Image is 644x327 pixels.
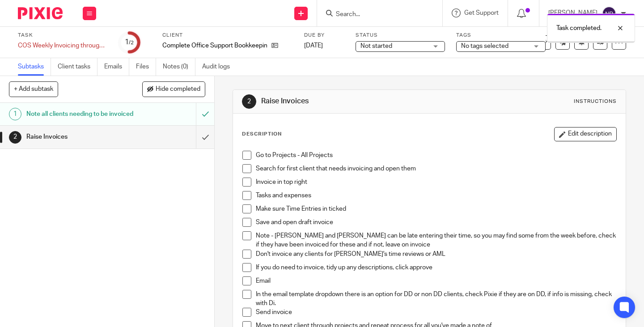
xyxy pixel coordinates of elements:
p: Complete Office Support Bookkeeping Ltd [162,41,267,50]
button: + Add subtask [9,81,58,97]
small: /2 [129,40,134,45]
p: Don't invoice any clients for [PERSON_NAME]'s time reviews or AML [256,250,616,259]
p: Make sure Time Entries in ticked [256,204,616,213]
p: Search for first client that needs invoicing and open them [256,164,616,173]
button: Hide completed [142,81,205,97]
span: Not started [360,43,392,49]
p: Invoice in top right [256,178,616,187]
img: Pixie [18,7,63,19]
div: 1 [125,37,134,47]
button: Edit description [554,127,617,141]
span: Hide completed [156,86,200,93]
p: Email [256,276,616,285]
label: Task [18,32,107,39]
label: Client [162,32,293,39]
p: Tasks and expenses [256,191,616,200]
p: In the email template dropdown there is an option for DD or non DD clients, check Pixie if they a... [256,290,616,308]
p: Description [242,131,282,138]
h1: Raise Invoices [261,97,449,106]
div: 2 [242,94,256,109]
p: Save and open draft invoice [256,218,616,227]
label: Due by [304,32,344,39]
span: No tags selected [461,43,508,49]
p: Task completed. [556,24,602,33]
div: 1 [9,108,21,120]
a: Subtasks [18,58,51,76]
img: svg%3E [602,6,616,21]
a: Files [136,58,156,76]
div: 2 [9,131,21,144]
a: Audit logs [202,58,237,76]
p: If you do need to invoice, tidy up any descriptions, click approve [256,263,616,272]
div: Instructions [574,98,617,105]
h1: Raise Invoices [26,130,134,144]
h1: Note all clients needing to be invoiced [26,107,134,121]
a: Client tasks [58,58,97,76]
span: [DATE] [304,42,323,49]
p: Note - [PERSON_NAME] and [PERSON_NAME] can be late entering their time, so you may find some from... [256,231,616,250]
a: Emails [104,58,129,76]
p: Go to Projects - All Projects [256,151,616,160]
a: Notes (0) [163,58,195,76]
div: COS Weekly Invoicing through Projects - week 34 2025 [18,41,107,50]
p: Send invoice [256,308,616,317]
